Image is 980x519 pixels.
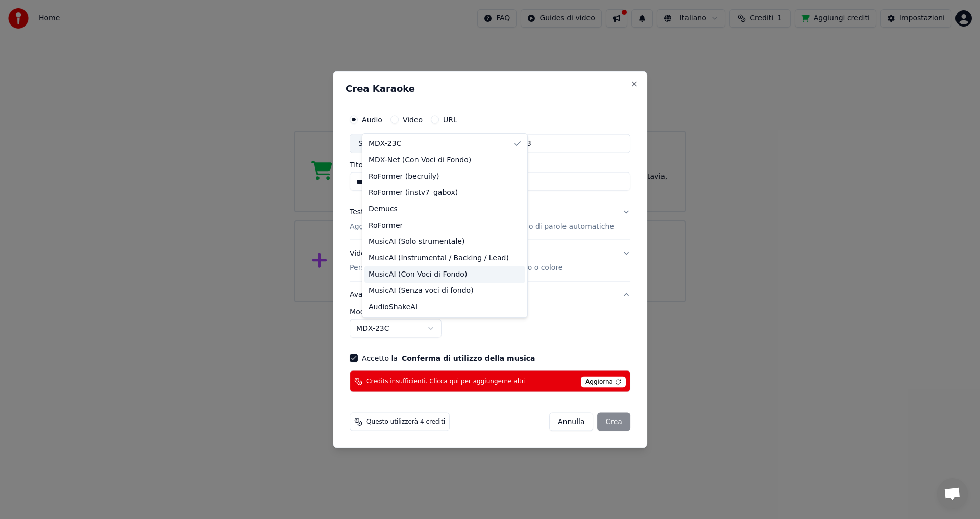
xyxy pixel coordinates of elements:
[369,188,458,198] span: RoFormer (instv7_gabox)
[369,204,398,214] span: Demucs
[369,171,439,182] span: RoFormer (becruily)
[369,269,467,280] span: MusicAI (Con Voci di Fondo)
[369,155,471,165] span: MDX-Net (Con Voci di Fondo)
[369,139,401,149] span: MDX-23C
[369,286,474,296] span: MusicAI (Senza voci di fondo)
[369,237,464,247] span: MusicAI (Solo strumentale)
[369,220,403,231] span: RoFormer
[369,253,509,263] span: MusicAI (Instrumental / Backing / Lead)
[369,302,418,312] span: AudioShakeAI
